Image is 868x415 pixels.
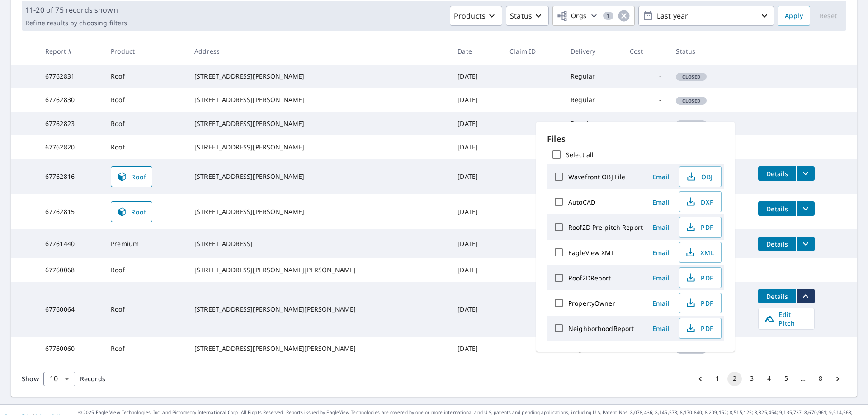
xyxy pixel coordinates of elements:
span: Orgs [557,10,587,22]
th: Delivery [563,38,622,65]
td: Premium [104,229,187,258]
span: OBJ [685,171,714,182]
span: Closed [677,98,706,104]
button: detailsBtn-67761440 [758,237,796,251]
td: [DATE] [450,337,502,360]
span: PDF [685,323,714,334]
td: - [623,88,669,112]
td: 67762823 [38,112,104,135]
button: Email [646,170,675,184]
td: Roof [104,258,187,282]
td: Regular [563,88,622,112]
td: 67762816 [38,159,104,194]
div: [STREET_ADDRESS][PERSON_NAME] [194,207,443,216]
th: Date [450,38,502,65]
div: [STREET_ADDRESS] [194,239,443,248]
label: AutoCAD [568,198,595,206]
button: Email [646,195,675,209]
div: [STREET_ADDRESS][PERSON_NAME] [194,143,443,152]
div: [STREET_ADDRESS][PERSON_NAME] [194,119,443,128]
button: XML [679,242,722,263]
div: [STREET_ADDRESS][PERSON_NAME] [194,172,443,181]
td: 67762830 [38,88,104,112]
div: [STREET_ADDRESS][PERSON_NAME][PERSON_NAME] [194,266,443,275]
div: [STREET_ADDRESS][PERSON_NAME][PERSON_NAME] [194,305,443,314]
td: [DATE] [450,88,502,112]
td: Roof [104,135,187,159]
td: [DATE] [450,65,502,88]
button: Email [646,322,675,336]
button: Go to page 4 [762,372,776,386]
span: Details [764,292,791,301]
button: PDF [679,318,722,339]
button: PDF [679,293,722,313]
label: Roof2D Pre-pitch Report [568,223,643,232]
button: filesDropdownBtn-67760064 [796,289,815,303]
button: PDF [679,217,722,238]
span: Details [764,169,791,178]
span: Roof [117,171,146,182]
button: Go to page 1 [710,372,725,386]
span: Closed [677,74,706,80]
span: Email [650,299,672,308]
span: Email [650,173,672,181]
span: Records [80,374,105,383]
label: NeighborhoodReport [568,324,634,333]
p: Products [454,10,486,21]
td: Roof [104,337,187,360]
label: EagleView XML [568,248,614,257]
th: Product [104,38,187,65]
button: Email [646,296,675,310]
button: Last year [638,6,774,26]
button: page 2 [727,372,742,386]
th: Address [187,38,450,65]
button: Email [646,246,675,260]
td: [DATE] [450,159,502,194]
td: [DATE] [450,258,502,282]
p: Refine results by choosing filters [25,19,127,27]
td: 67762815 [38,194,104,229]
label: Wavefront OBJ File [568,173,625,181]
td: 67760064 [38,282,104,337]
span: Email [650,223,672,232]
td: Roof [104,65,187,88]
button: Products [450,6,502,26]
td: 67762831 [38,65,104,88]
td: - [623,65,669,88]
button: filesDropdownBtn-67762815 [796,201,815,216]
button: PDF [679,267,722,288]
p: Files [547,133,724,145]
button: Email [646,220,675,234]
span: Closed [677,121,706,127]
div: [STREET_ADDRESS][PERSON_NAME] [194,72,443,81]
span: Roof [117,206,146,217]
span: Email [650,248,672,257]
span: PDF [685,298,714,308]
button: Email [646,271,675,285]
button: DXF [679,191,722,212]
td: 67761440 [38,229,104,258]
td: [DATE] [450,112,502,135]
td: [DATE] [450,282,502,337]
button: Go to next page [830,372,845,386]
span: PDF [685,272,714,283]
td: Regular [563,112,622,135]
button: filesDropdownBtn-67761440 [796,237,815,251]
td: [DATE] [450,194,502,229]
button: OBJ [679,166,722,187]
span: XML [685,247,714,258]
label: PropertyOwner [568,299,615,308]
nav: pagination navigation [692,372,846,386]
td: 67762820 [38,135,104,159]
span: Email [650,324,672,333]
span: Details [764,240,791,248]
button: detailsBtn-67762815 [758,201,796,216]
td: [DATE] [450,229,502,258]
div: … [796,374,811,383]
td: Roof [104,112,187,135]
span: Email [650,198,672,206]
p: Status [510,10,532,21]
td: 67760060 [38,337,104,360]
th: Report # [38,38,104,65]
span: Apply [785,10,803,22]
